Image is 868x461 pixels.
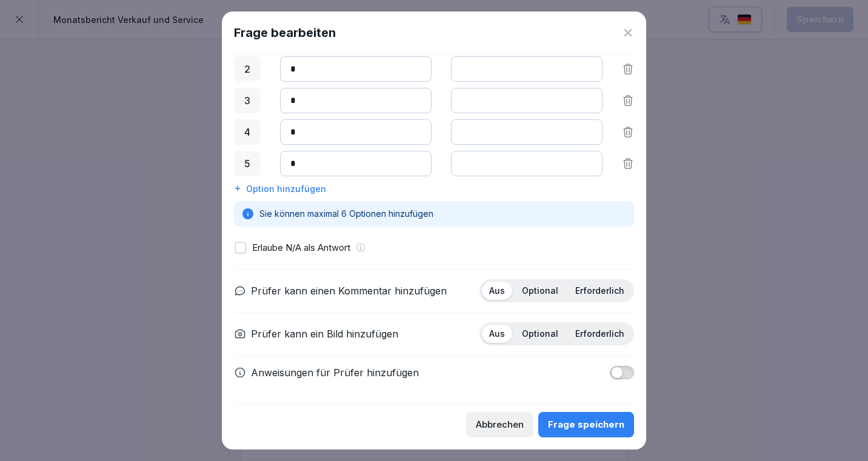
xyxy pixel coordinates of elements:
[234,151,261,176] div: 5
[522,328,558,339] p: Optional
[234,24,336,42] h1: Frage bearbeiten
[538,412,634,437] button: Frage speichern
[489,328,505,339] p: Aus
[548,418,624,431] div: Frage speichern
[251,284,447,298] p: Prüfer kann einen Kommentar hinzufügen
[522,285,558,296] p: Optional
[234,88,261,113] div: 3
[234,56,261,82] div: 2
[575,328,624,339] p: Erforderlich
[234,119,261,145] div: 4
[251,365,419,380] p: Anweisungen für Prüfer hinzufügen
[234,182,634,195] div: Option hinzufügen
[466,412,533,437] button: Abbrechen
[476,418,524,431] div: Abbrechen
[251,327,398,341] p: Prüfer kann ein Bild hinzufügen
[575,285,624,296] p: Erforderlich
[489,285,505,296] p: Aus
[234,201,634,227] div: Sie können maximal 6 Optionen hinzufügen
[252,241,350,255] p: Erlaube N/A als Antwort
